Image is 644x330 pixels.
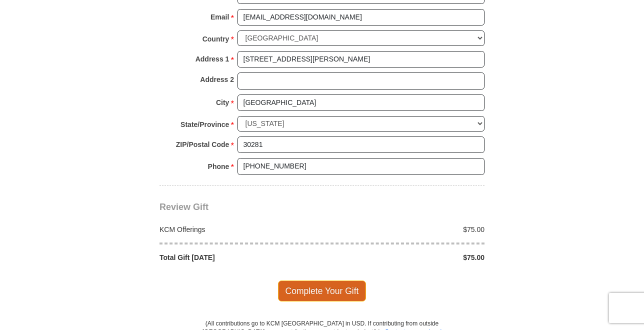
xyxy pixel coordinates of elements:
[202,32,229,46] strong: Country
[322,224,490,234] div: $75.00
[208,159,229,173] strong: Phone
[195,52,229,66] strong: Address 1
[176,137,229,151] strong: ZIP/Postal Code
[154,224,322,234] div: KCM Offerings
[180,117,229,131] strong: State/Province
[210,10,229,24] strong: Email
[159,202,208,212] span: Review Gift
[278,280,366,301] span: Complete Your Gift
[216,95,229,109] strong: City
[154,252,322,262] div: Total Gift [DATE]
[200,72,234,86] strong: Address 2
[322,252,490,262] div: $75.00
